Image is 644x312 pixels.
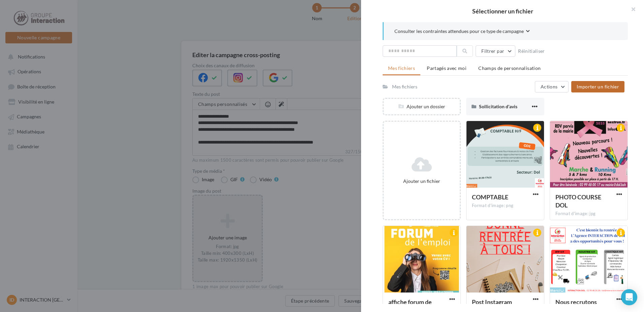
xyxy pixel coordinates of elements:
button: Filtrer par [476,45,515,57]
button: Réinitialiser [515,47,548,55]
span: Mes fichiers [388,65,415,71]
span: COMPTABLE [472,193,508,201]
span: Importer un fichier [577,84,619,89]
button: Actions [535,81,569,92]
div: Mes fichiers [392,83,417,90]
h2: Sélectionner un fichier [372,8,633,14]
span: Partagés avec moi [427,65,466,71]
span: Nous recrutons [555,298,597,306]
span: Consulter les contraintes attendues pour ce type de campagne [394,28,524,35]
span: Sollicitation d'avis [479,104,517,109]
div: Ajouter un fichier [386,178,457,185]
div: Format d'image: jpg [555,211,622,217]
span: PHOTO COURSE DOL [555,193,601,209]
button: Consulter les contraintes attendues pour ce type de campagne [394,28,530,36]
div: Ajouter un dossier [384,103,460,110]
span: Actions [541,84,557,89]
div: Format d'image: png [472,203,539,209]
span: Champs de personnalisation [478,65,541,71]
button: Importer un fichier [571,81,624,92]
div: Open Intercom Messenger [621,289,637,305]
